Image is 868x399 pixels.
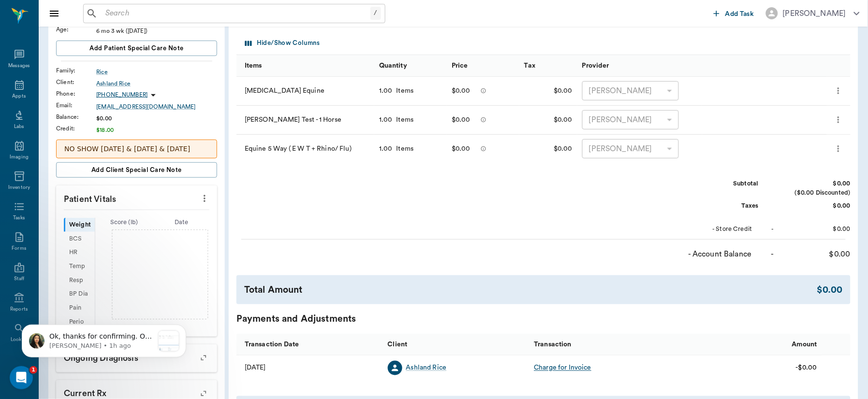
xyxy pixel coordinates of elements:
div: $0.00 [96,114,217,123]
div: Pain [64,301,95,315]
button: Select columns [243,36,322,51]
div: 6 mo 3 wk ([DATE]) [96,27,217,35]
div: $0.00 [519,77,577,106]
div: Credit : [56,124,96,133]
button: [PERSON_NAME] [758,4,868,22]
div: Tasks [13,214,25,222]
button: Add client Special Care Note [56,162,217,178]
div: Equine 5 Way ( E W T + Rhino/ Flu) [236,135,374,164]
div: Inventory [8,184,30,191]
div: BCS [64,232,95,246]
div: Score ( lb ) [95,218,153,227]
div: Transaction [534,331,572,358]
div: Appts [12,93,26,100]
p: NO SHOW [DATE] & [DATE] & [DATE] [64,144,209,154]
div: Date [153,218,210,227]
div: Quantity [379,52,407,79]
div: Labs [14,123,24,130]
div: Age : [56,25,96,34]
div: $0.00 [519,106,577,135]
button: more [831,83,846,99]
div: [PERSON_NAME] [783,8,846,19]
div: [PERSON_NAME] [582,110,679,129]
div: $0.00 [778,201,851,211]
div: Quantity [374,55,447,76]
div: - [771,248,774,260]
div: Subtotal [686,179,759,188]
iframe: Intercom live chat [10,366,33,389]
div: Items [245,52,262,79]
div: Client : [56,78,96,86]
div: $0.00 [778,225,851,234]
div: $0.00 [519,135,577,164]
div: - Store Credit [680,225,752,234]
div: - Account Balance [679,248,752,260]
div: Client [383,334,530,356]
span: 1 [29,366,37,374]
div: $0.00 [452,113,471,127]
div: Total Amount [244,283,817,297]
div: 1.00 [379,86,393,96]
p: [PHONE_NUMBER] [96,91,147,99]
div: Email : [56,101,96,110]
a: Ashland Rice [406,363,447,373]
a: [EMAIL_ADDRESS][DOMAIN_NAME] [96,102,217,111]
div: $0.00 [778,179,851,188]
button: message [478,113,489,127]
div: -$0.00 [796,363,817,373]
div: Amount [792,331,817,358]
div: $0.00 [778,248,851,260]
div: BP Dia [64,287,95,301]
div: Forms [12,245,26,252]
div: Temp [64,259,95,273]
button: message [478,142,489,156]
div: Client [388,331,408,358]
div: [MEDICAL_DATA] Equine [236,77,374,106]
div: 1.00 [379,144,393,154]
button: message [478,84,489,98]
div: 08/26/25 [245,363,266,373]
div: Phone : [56,89,96,98]
div: Price [452,52,468,79]
div: Items [393,115,414,125]
div: Transaction Date [245,331,299,358]
button: Add patient Special Care Note [56,41,217,56]
div: Resp [64,273,95,287]
div: $0.00 [452,142,471,156]
div: $0.00 [452,84,471,98]
div: Provider [582,52,609,79]
div: - [772,225,774,234]
div: Transaction Date [236,334,383,356]
div: Taxes [686,201,759,211]
span: Add client Special Care Note [91,165,182,175]
button: Close drawer [44,4,64,23]
div: Tax [519,55,577,76]
div: Items [393,86,414,96]
div: Items [393,144,414,154]
button: Add Task [710,4,758,22]
div: Ashland Rice [96,79,217,88]
div: [PERSON_NAME] [582,81,679,100]
input: Search [102,7,370,20]
div: Items [236,55,374,76]
div: Charge for Invoice [534,363,591,373]
button: more [831,141,846,157]
p: Patient Vitals [56,185,217,210]
span: Add patient Special Care Note [89,43,183,54]
button: more [197,190,212,207]
div: Payments and Adjustments [236,312,851,326]
button: more [831,112,846,128]
div: HR [64,246,95,260]
div: Imaging [10,154,29,161]
div: [PERSON_NAME] Test - 1 Horse [236,106,374,135]
iframe: Intercom notifications message [7,305,201,373]
div: Tax [524,52,535,79]
div: $0.00 [817,283,843,297]
a: Rice [96,68,217,76]
div: Amount [676,334,822,356]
